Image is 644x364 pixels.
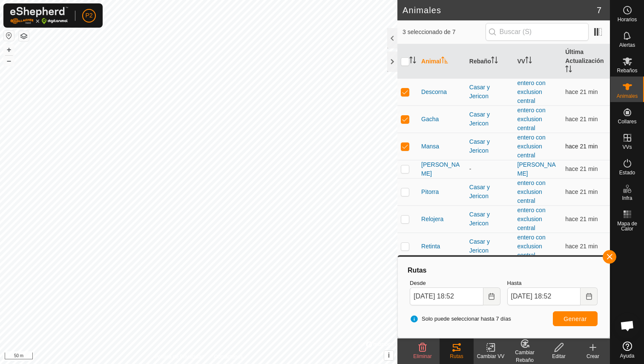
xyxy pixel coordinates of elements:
a: entero con exclusion central [517,207,546,231]
th: Rebaño [466,44,514,79]
a: Contáctenos [214,353,243,361]
span: Relojera [421,215,443,224]
button: – [4,56,14,66]
h2: Animales [402,5,597,15]
span: 24 sept 2025, 18:30 [565,165,598,172]
th: Animal [418,44,466,79]
span: 24 sept 2025, 18:30 [565,116,598,122]
div: Casar y Jericon [469,210,511,228]
span: Collares [618,119,636,124]
span: [PERSON_NAME] [421,160,463,178]
span: Mapa de Calor [612,221,642,231]
span: 24 sept 2025, 18:30 [565,143,598,150]
span: Generar [563,316,587,322]
span: Solo puede seleccionar hasta 7 días [410,315,511,323]
div: Chat abierto [615,313,640,338]
span: i [388,352,390,359]
p-sorticon: Activar para ordenar [441,58,448,65]
button: + [4,45,14,55]
span: 24 sept 2025, 18:30 [565,188,598,195]
div: Casar y Jericon [469,137,511,155]
img: Logo Gallagher [10,7,68,24]
button: Generar [553,311,598,326]
a: entero con exclusion central [517,179,546,204]
p-sorticon: Activar para ordenar [491,58,498,65]
div: Rutas [440,353,474,360]
span: Eliminar [413,353,431,359]
th: VV [514,44,562,79]
div: Editar [542,353,576,360]
span: Estado [619,170,635,175]
div: Casar y Jericon [469,83,511,101]
a: [PERSON_NAME] [517,161,556,177]
span: Retinta [421,242,440,251]
button: Restablecer Mapa [4,31,14,41]
span: Horarios [618,17,637,22]
p-sorticon: Activar para ordenar [525,58,532,65]
div: Casar y Jericon [469,110,511,128]
div: Cambiar Rebaño [508,349,542,364]
div: - [469,165,511,173]
span: Infra [622,196,632,201]
label: Hasta [507,279,598,287]
span: 24 sept 2025, 18:30 [565,243,598,250]
span: Gacha [421,115,439,124]
span: Rebaños [617,68,637,73]
span: Animales [617,94,638,99]
span: VVs [622,145,632,150]
button: i [384,351,394,360]
span: Pitorra [421,188,439,196]
p-sorticon: Activar para ordenar [565,67,572,74]
input: Buscar (S) [486,23,589,41]
span: 7 [597,4,601,17]
label: Desde [410,279,500,287]
span: Mansa [421,142,439,151]
button: Capas del Mapa [19,31,29,41]
div: Casar y Jericon [469,183,511,201]
span: Descorna [421,88,447,97]
th: Última Actualización [562,44,610,79]
span: 24 sept 2025, 18:30 [565,216,598,222]
div: Crear [576,353,610,360]
span: P2 [85,11,92,20]
p-sorticon: Activar para ordenar [409,58,416,65]
a: entero con exclusion central [517,134,546,159]
a: Ayuda [610,338,644,362]
button: Choose Date [581,287,598,305]
div: Casar y Jericon [469,237,511,255]
div: Rutas [406,265,601,276]
a: entero con exclusion central [517,107,546,131]
button: Choose Date [483,287,500,305]
a: entero con exclusion central [517,234,546,259]
span: 3 seleccionado de 7 [402,28,486,37]
span: Alertas [619,43,635,48]
div: Cambiar VV [474,353,508,360]
a: Política de Privacidad [155,353,204,361]
a: entero con exclusion central [517,80,546,104]
span: Ayuda [620,353,635,358]
span: 24 sept 2025, 18:30 [565,88,598,95]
